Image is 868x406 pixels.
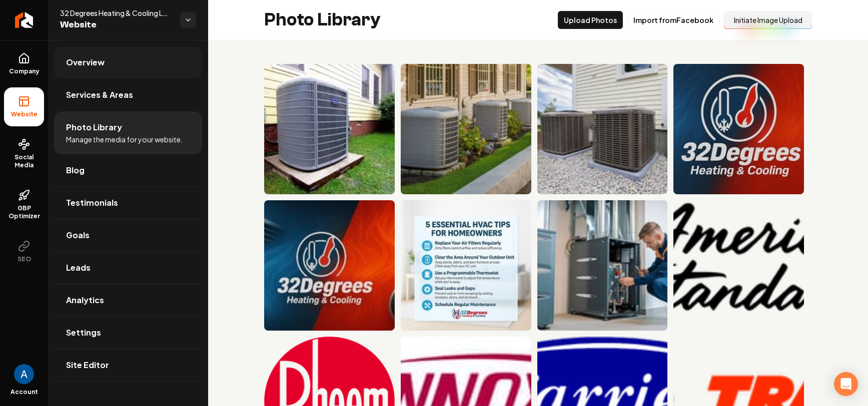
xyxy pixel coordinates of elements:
[4,181,44,228] a: GBP Optimizer
[54,317,202,349] a: Settings
[66,262,91,274] span: Leads
[4,44,44,83] a: Company
[66,359,109,371] span: Site Editor
[60,8,172,18] span: 32 Degrees Heating & Cooling LLC
[66,164,85,176] span: Blog
[4,232,44,271] button: SEO
[627,11,720,29] button: Import fromFacebook
[66,134,183,144] span: Manage the media for your website.
[4,130,44,177] a: Social Media
[14,364,34,384] button: Open user button
[264,10,381,30] h2: Photo Library
[11,388,38,396] span: Account
[54,349,202,381] a: Site Editor
[4,153,44,169] span: Social Media
[66,327,101,339] span: Settings
[834,372,858,396] div: Open Intercom Messenger
[54,284,202,316] a: Analytics
[537,64,668,194] img: Two air conditioning units on gravel near a home, surrounded by greenery and a cloudy sky.
[14,364,34,384] img: Andrew Magana
[264,64,395,194] img: No alt text set for this photo
[66,229,90,241] span: Goals
[66,294,104,306] span: Analytics
[673,200,804,331] img: Simple black silhouette of a tree with detailed branches and leaves.
[54,154,202,186] a: Blog
[7,110,42,118] span: Website
[724,11,812,29] button: Initiate Image Upload
[401,64,531,194] img: Three air conditioning units installed beside a residential building with landscaped garden.
[54,46,202,78] a: Overview
[673,64,804,194] img: Logo of 32 Degrees Heating & Cooling with snowflake and flame icons representing HVAC services.
[54,79,202,111] a: Services & Areas
[5,67,44,75] span: Company
[14,255,35,263] span: SEO
[54,187,202,219] a: Testimonials
[264,200,395,331] img: 32Degrees Heating & Cooling logo with temperature gauge, showcasing blue and red heat graphics.
[66,89,133,101] span: Services & Areas
[537,200,668,331] img: HVAC technician inspecting furnace in a modern home environment.
[54,219,202,251] a: Goals
[66,56,105,68] span: Overview
[66,197,118,209] span: Testimonials
[54,252,202,284] a: Leads
[66,121,122,133] span: Photo Library
[60,18,172,32] span: Website
[15,12,34,28] img: Rebolt Logo
[558,11,623,29] button: Upload Photos
[401,200,531,331] img: 5 HVAC tips for homeowners: replace filters, clean outdoor units, use a programmable thermostat.
[4,204,44,220] span: GBP Optimizer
